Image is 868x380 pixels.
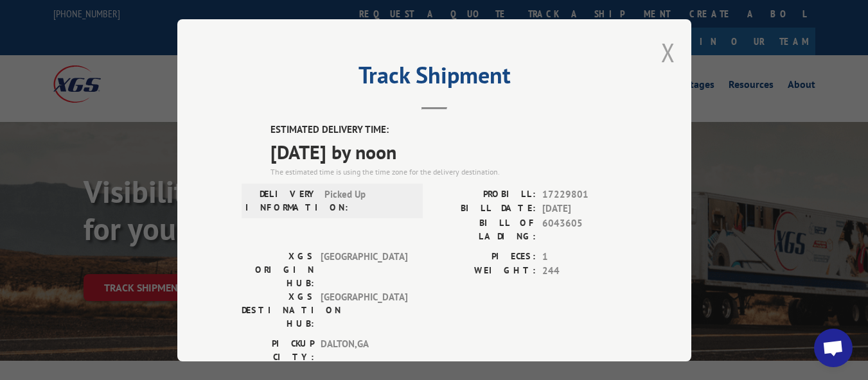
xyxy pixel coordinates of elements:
[245,187,318,214] label: DELIVERY INFORMATION:
[270,166,627,177] div: The estimated time is using the time zone for the delivery destination.
[321,336,407,363] span: DALTON , GA
[434,202,536,216] label: BILL DATE:
[321,289,407,330] span: [GEOGRAPHIC_DATA]
[270,123,627,137] label: ESTIMATED DELIVERY TIME:
[661,35,675,69] button: Close modal
[242,289,314,330] label: XGS DESTINATION HUB:
[542,216,627,243] span: 6043605
[242,249,314,289] label: XGS ORIGIN HUB:
[814,329,853,367] div: Open chat
[434,249,536,264] label: PIECES:
[324,187,411,214] span: Picked Up
[542,202,627,216] span: [DATE]
[542,187,627,202] span: 17229801
[542,249,627,264] span: 1
[434,187,536,202] label: PROBILL:
[542,264,627,279] span: 244
[242,66,627,91] h2: Track Shipment
[242,336,314,363] label: PICKUP CITY:
[321,249,407,289] span: [GEOGRAPHIC_DATA]
[270,137,627,166] span: [DATE] by noon
[434,216,536,243] label: BILL OF LADING:
[434,264,536,279] label: WEIGHT:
